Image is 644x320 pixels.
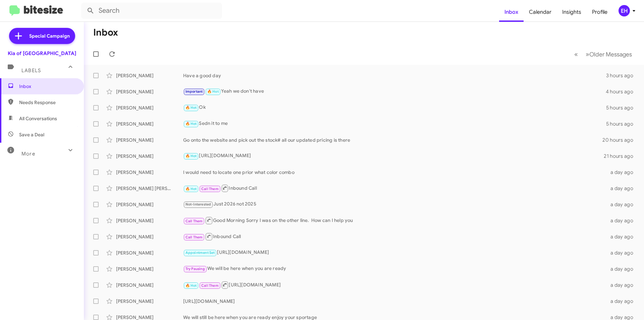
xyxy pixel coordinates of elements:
[587,2,613,22] a: Profile
[183,232,606,241] div: Inbound Call
[606,104,639,111] div: 5 hours ago
[606,282,639,288] div: a day ago
[613,5,637,16] button: EH
[19,131,44,138] span: Save a Deal
[606,217,639,224] div: a day ago
[570,47,582,61] button: Previous
[183,88,606,95] div: Yeah we don't have
[183,298,606,305] div: [URL][DOMAIN_NAME]
[29,33,70,39] span: Special Campaign
[81,3,222,19] input: Search
[116,185,183,192] div: [PERSON_NAME] [PERSON_NAME]
[185,267,205,271] span: Try Pausing
[183,137,602,143] div: Go onto the website and pick out the stock# all our updated pricing is there
[183,249,606,257] div: [URL][DOMAIN_NAME]
[183,216,606,225] div: Good Morning Sorry I was on the other line. How can I help you
[183,281,606,289] div: [URL][DOMAIN_NAME]
[606,88,639,95] div: 4 hours ago
[19,83,76,90] span: Inbox
[9,28,75,44] a: Special Campaign
[524,2,557,22] a: Calendar
[185,122,197,126] span: 🔥 Hot
[183,200,606,208] div: Just 2026 not 2025
[201,283,219,288] span: Call Them
[183,169,606,176] div: I would need to locate one prior what color combo
[183,120,606,128] div: Sedn it to me
[185,219,203,223] span: Call Them
[183,104,606,111] div: Ok
[93,27,118,38] h1: Inbox
[116,249,183,256] div: [PERSON_NAME]
[21,151,35,157] span: More
[499,2,524,22] a: Inbox
[606,169,639,176] div: a day ago
[19,115,57,122] span: All Conversations
[582,47,636,61] button: Next
[606,233,639,240] div: a day ago
[116,282,183,288] div: [PERSON_NAME]
[602,137,639,143] div: 20 hours ago
[116,121,183,127] div: [PERSON_NAME]
[19,99,76,106] span: Needs Response
[606,121,639,127] div: 5 hours ago
[606,185,639,192] div: a day ago
[116,233,183,240] div: [PERSON_NAME]
[571,47,636,61] nav: Page navigation example
[116,217,183,224] div: [PERSON_NAME]
[201,187,219,191] span: Call Them
[586,50,589,58] span: »
[116,169,183,176] div: [PERSON_NAME]
[606,72,639,79] div: 3 hours ago
[116,153,183,159] div: [PERSON_NAME]
[8,50,76,57] div: Kia of [GEOGRAPHIC_DATA]
[116,104,183,111] div: [PERSON_NAME]
[604,153,639,159] div: 21 hours ago
[619,5,630,16] div: EH
[185,187,197,191] span: 🔥 Hot
[116,266,183,272] div: [PERSON_NAME]
[21,67,41,74] span: Labels
[185,89,203,94] span: Important
[183,265,606,273] div: We will be here when you are ready
[185,202,211,207] span: Not-Interested
[185,154,197,158] span: 🔥 Hot
[183,72,606,79] div: Have a good day
[116,201,183,208] div: [PERSON_NAME]
[185,105,197,110] span: 🔥 Hot
[606,249,639,256] div: a day ago
[185,283,197,288] span: 🔥 Hot
[589,51,632,58] span: Older Messages
[185,250,215,255] span: Appointment Set
[116,88,183,95] div: [PERSON_NAME]
[116,298,183,305] div: [PERSON_NAME]
[183,152,604,160] div: [URL][DOMAIN_NAME]
[116,72,183,79] div: [PERSON_NAME]
[574,50,578,58] span: «
[116,137,183,143] div: [PERSON_NAME]
[557,2,587,22] a: Insights
[606,298,639,305] div: a day ago
[183,184,606,192] div: Inbound Call
[185,235,203,239] span: Call Them
[606,201,639,208] div: a day ago
[606,266,639,272] div: a day ago
[207,89,219,94] span: 🔥 Hot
